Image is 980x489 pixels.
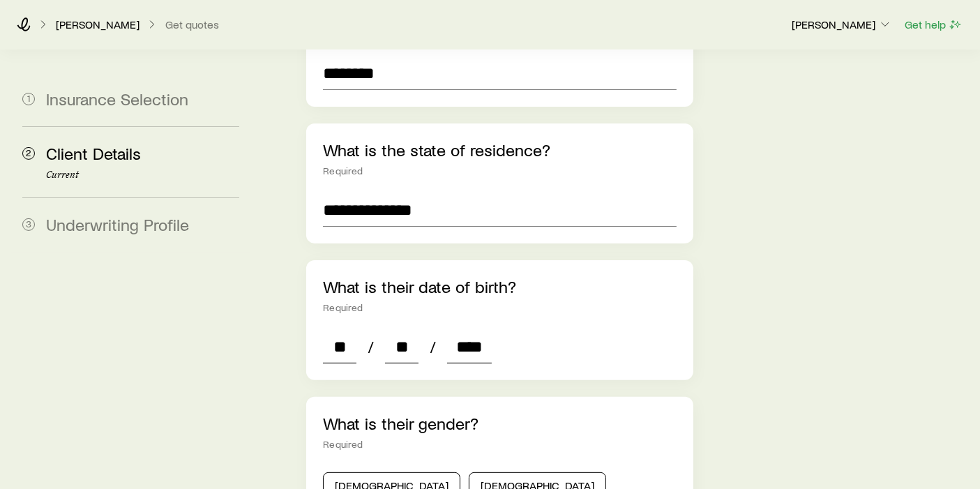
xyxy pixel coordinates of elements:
[46,89,188,109] span: Insurance Selection
[362,337,379,356] span: /
[424,337,442,356] span: /
[323,140,677,160] p: What is the state of residence?
[56,17,140,31] p: [PERSON_NAME]
[323,277,677,296] p: What is their date of birth?
[46,170,239,181] p: Current
[22,93,35,105] span: 1
[904,17,963,33] button: Get help
[323,165,677,176] div: Required
[323,439,677,450] div: Required
[323,414,677,433] p: What is their gender?
[46,214,189,234] span: Underwriting Profile
[791,17,893,33] button: [PERSON_NAME]
[165,18,220,31] button: Get quotes
[792,17,892,31] p: [PERSON_NAME]
[22,147,35,160] span: 2
[46,143,141,163] span: Client Details
[323,302,677,313] div: Required
[22,218,35,231] span: 3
